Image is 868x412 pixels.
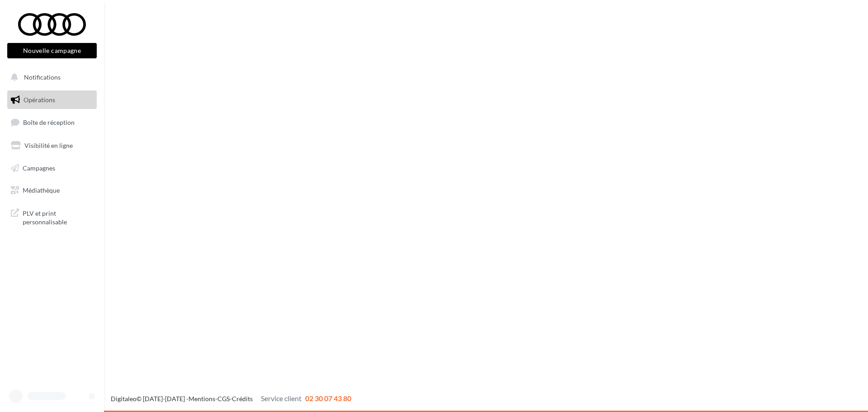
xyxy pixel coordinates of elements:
a: Médiathèque [5,181,99,200]
span: Visibilité en ligne [24,142,73,149]
span: Opérations [24,96,55,104]
button: Nouvelle campagne [7,43,97,58]
span: 02 30 07 43 80 [305,394,351,403]
a: PLV et print personnalisable [5,204,99,230]
span: © [DATE]-[DATE] - - - [111,395,351,403]
span: PLV et print personnalisable [23,207,93,227]
a: Campagnes [5,159,99,178]
span: Médiathèque [23,186,60,194]
span: Service client [261,394,302,403]
a: Mentions [189,395,215,403]
span: Campagnes [23,164,55,171]
a: Visibilité en ligne [5,136,99,155]
span: Boîte de réception [23,118,75,126]
a: Boîte de réception [5,113,99,132]
span: Notifications [24,73,61,81]
a: Opérations [5,90,99,109]
a: CGS [217,395,230,403]
a: Crédits [232,395,253,403]
a: Digitaleo [111,395,137,403]
button: Notifications [5,68,95,87]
